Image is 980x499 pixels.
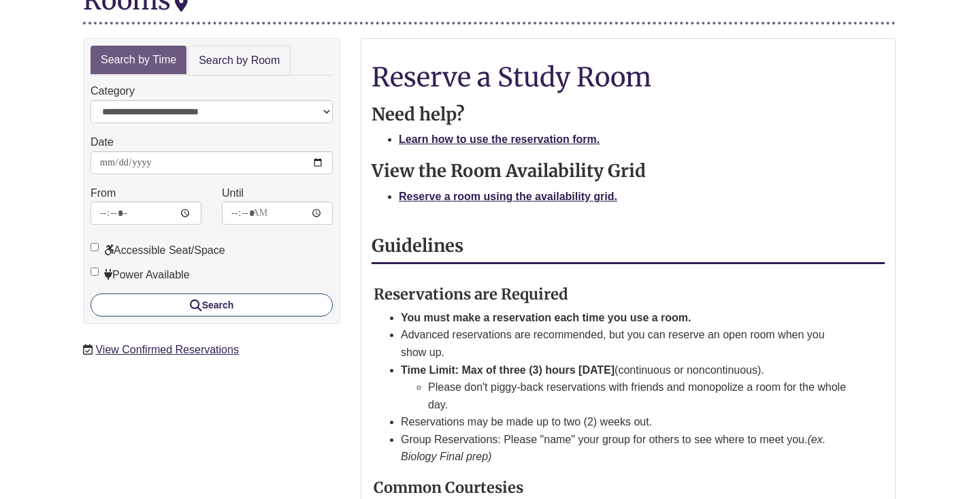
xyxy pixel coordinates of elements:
[374,478,523,497] strong: Common Courtesies
[91,266,190,284] label: Power Available
[401,326,852,361] li: Advanced reservations are recommended, but you can reserve an open room when you show up.
[91,268,99,276] input: Power Available
[372,160,646,182] strong: View the Room Availability Grid
[401,431,852,466] li: Group Reservations: Please "name" your group for others to see where to meet you.
[401,312,691,323] strong: You must make a reservation each time you use a room.
[91,293,333,317] button: Search
[372,63,885,91] h1: Reserve a Study Room
[428,379,852,413] li: Please don't piggy-back reservations with friends and monopolize a room for the whole day.
[95,344,238,355] a: View Confirmed Reservations
[91,184,116,202] label: From
[91,46,186,75] a: Search by Time
[399,191,617,202] a: Reserve a room using the availability grid.
[372,103,465,125] strong: Need help?
[91,242,225,259] label: Accessible Seat/Space
[91,243,99,251] input: Accessible Seat/Space
[372,235,463,257] strong: Guidelines
[401,361,852,414] li: (continuous or noncontinuous).
[401,413,852,431] li: Reservations may be made up to two (2) weeks out.
[374,285,568,304] strong: Reservations are Required
[401,364,615,376] strong: Time Limit: Max of three (3) hours [DATE]
[91,82,135,100] label: Category
[399,133,600,145] a: Learn how to use the reservation form.
[222,184,244,202] label: Until
[91,133,114,151] label: Date
[188,46,291,76] a: Search by Room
